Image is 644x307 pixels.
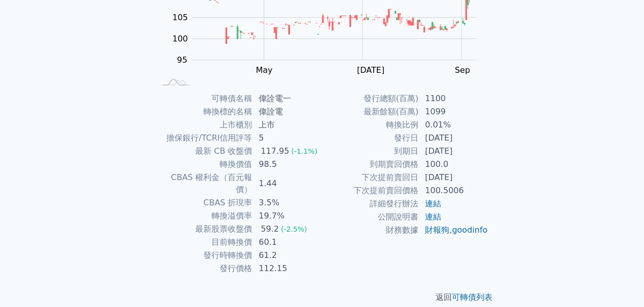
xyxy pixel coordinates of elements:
[253,262,322,275] td: 112.15
[322,224,419,237] td: 財務數據
[425,212,441,222] a: 連結
[322,171,419,184] td: 下次提前賣回日
[452,225,487,235] a: goodinfo
[253,236,322,249] td: 60.1
[419,171,488,184] td: [DATE]
[156,223,253,236] td: 最新股票收盤價
[156,92,253,105] td: 可轉債名稱
[419,145,488,158] td: [DATE]
[419,118,488,131] td: 0.01%
[156,236,253,249] td: 目前轉換價
[253,209,322,223] td: 19.7%
[322,210,419,224] td: 公開說明書
[156,145,253,158] td: 最新 CB 收盤價
[253,171,322,196] td: 1.44
[419,184,488,197] td: 100.5006
[455,65,470,75] tspan: Sep
[156,196,253,209] td: CBAS 折現率
[357,65,384,75] tspan: [DATE]
[419,224,488,237] td: ,
[419,131,488,145] td: [DATE]
[419,105,488,118] td: 1099
[419,92,488,105] td: 1100
[172,34,188,43] tspan: 100
[253,131,322,145] td: 5
[322,158,419,171] td: 到期賣回價格
[177,55,187,65] tspan: 95
[156,262,253,275] td: 發行價格
[281,225,307,233] span: (-2.5%)
[156,105,253,118] td: 轉換標的名稱
[322,184,419,197] td: 下次提前賣回價格
[322,92,419,105] td: 發行總額(百萬)
[253,92,322,105] td: 偉詮電一
[322,145,419,158] td: 到期日
[425,199,441,208] a: 連結
[156,171,253,196] td: CBAS 權利金（百元報價）
[452,292,492,302] a: 可轉債列表
[322,197,419,210] td: 詳細發行辦法
[172,13,188,22] tspan: 105
[253,118,322,131] td: 上市
[425,225,449,235] a: 財報狗
[253,196,322,209] td: 3.5%
[259,145,291,157] div: 117.95
[259,223,281,235] div: 59.2
[253,249,322,262] td: 61.2
[256,65,272,75] tspan: May
[156,131,253,145] td: 擔保銀行/TCRI信用評等
[156,249,253,262] td: 發行時轉換價
[156,158,253,171] td: 轉換價值
[291,147,317,155] span: (-1.1%)
[253,158,322,171] td: 98.5
[156,118,253,131] td: 上市櫃別
[322,118,419,131] td: 轉換比例
[144,291,500,303] p: 返回
[322,131,419,145] td: 發行日
[419,158,488,171] td: 100.0
[156,209,253,223] td: 轉換溢價率
[322,105,419,118] td: 最新餘額(百萬)
[253,105,322,118] td: 偉詮電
